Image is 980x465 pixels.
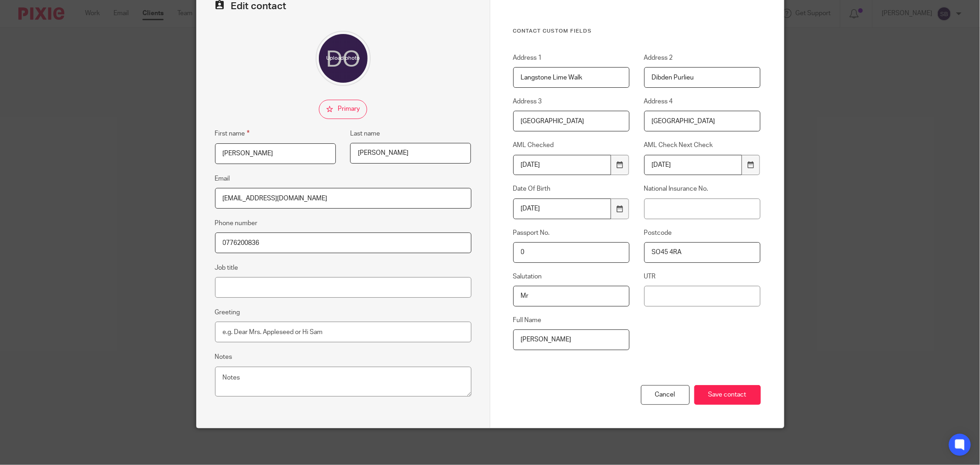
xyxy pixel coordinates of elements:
input: e.g. Dear Mrs. Appleseed or Hi Sam [215,322,471,342]
input: YYYY-MM-DD [513,155,612,176]
label: Phone number [215,219,258,228]
label: Address 1 [513,53,630,62]
h3: Contact Custom fields [513,28,761,35]
label: Passport No. [513,228,630,238]
label: National Insurance No. [644,184,761,193]
label: Address 2 [644,53,761,62]
input: YYYY-MM-DD [513,198,612,219]
label: Date Of Birth [513,184,630,193]
label: Postcode [644,228,761,238]
label: AML Checked [513,141,630,150]
label: Address 3 [513,97,630,106]
input: Save contact [694,385,761,405]
label: Full Name [513,316,630,325]
label: UTR [644,272,761,281]
label: Notes [215,352,232,362]
label: Salutation [513,272,630,281]
input: YYYY-MM-DD [644,155,742,176]
label: AML Check Next Check [644,141,761,150]
label: Job title [215,263,238,272]
label: Email [215,174,230,183]
div: Cancel [641,385,690,405]
label: Last name [350,129,380,138]
label: Address 4 [644,97,761,106]
label: First name [215,128,250,139]
label: Greeting [215,308,240,317]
